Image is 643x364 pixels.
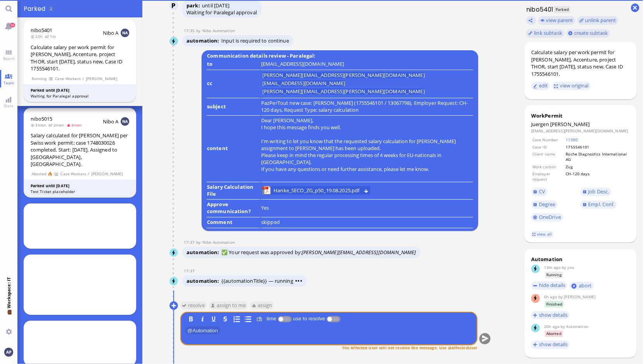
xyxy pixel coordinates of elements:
[531,121,549,128] span: Juergen
[544,324,559,329] span: 20h ago
[206,51,317,61] b: Communication details review - Paralegal:
[6,308,12,326] span: 💼 Workspace: IT
[31,189,130,195] div: Test Ticket placeholder
[566,137,578,142] a: 11080
[221,249,416,256] span: ✅ Your request was approved by:
[558,294,563,299] span: by
[207,183,260,200] td: Salary Calculation File
[186,37,221,44] span: automation
[209,301,248,309] button: assign to me
[187,327,192,333] span: @
[531,49,630,77] div: Calculate salary per work permit for [PERSON_NAME], Accenture, project THOR, start [DATE], status...
[532,151,565,163] td: Client name
[88,171,90,177] span: /
[202,28,235,33] span: automation@nibo.ai
[531,112,630,119] div: WorkPermit
[91,171,123,177] span: [PERSON_NAME]
[170,37,178,46] img: Nibo Automation
[295,277,298,284] span: •
[261,152,473,166] p: Please keep in mind the regular processing times of 4 weeks for EU-nationals in [GEOGRAPHIC_DATA].
[4,348,13,356] img: You
[202,2,213,9] span: until
[207,200,260,217] td: Approve communication?
[300,277,303,284] span: •
[568,265,574,270] span: anand.pazhenkottil@bluelakelegal.com
[186,277,221,284] span: automation
[261,166,473,173] p: If you have any questions or need further assistance, please let me know.
[250,301,274,309] button: assign
[261,117,473,124] p: Dear [PERSON_NAME],
[184,268,196,273] span: 17:37
[531,340,570,349] button: show details
[532,137,565,143] td: Case Number
[55,75,81,82] span: Case Workers
[49,122,67,128] span: 2mon
[10,23,15,27] span: 98
[566,324,588,329] span: automation@bluelakelegal.com
[292,316,327,321] label: use to resolve
[198,314,207,323] button: I
[531,200,557,209] a: Degree
[82,75,84,82] span: /
[1,56,16,61] span: Board
[207,99,260,116] td: subject
[565,144,629,150] td: 1755546101
[531,82,550,90] button: edit
[207,71,260,98] td: cc
[24,4,48,13] span: Parked
[544,265,561,270] span: 13m ago
[588,201,614,208] span: Empl. Conf.
[265,316,278,321] label: time
[272,186,361,195] a: View Hanke_SECO_ZG_p50_19.08.2025.pdf
[274,186,359,195] span: Hanke_SECO_ZG_p50_19.08.2025.pdf
[103,118,119,125] span: Nibo A
[531,281,568,290] button: hide details
[562,265,566,270] span: by
[186,2,202,9] span: park
[31,27,52,34] a: nibo5401
[31,171,47,177] span: Aborted
[261,99,468,113] runbook-parameter-view: PazPerTout new case: [PERSON_NAME] (1755546101 / 13067798), Employer Request: CH-120 days, Reques...
[531,213,563,222] a: OneDrive
[544,294,557,299] span: 6h ago
[261,204,269,211] span: Yes
[121,29,129,37] img: NA
[565,151,629,163] td: Roche Diagnostics International AG
[531,256,630,263] div: Automation
[278,316,292,321] p-inputswitch: Log time spent
[45,34,58,39] span: 1m
[121,117,129,126] img: NA
[580,200,617,209] a: Empl. Conf.
[261,60,344,67] runbook-parameter-view: [EMAIL_ADDRESS][DOMAIN_NAME]
[327,316,340,321] p-inputswitch: use to resolve
[86,75,118,82] span: [PERSON_NAME]
[214,2,229,9] span: [DATE]
[262,186,370,195] lob-view: Hanke_SECO_ZG_p50_19.08.2025.pdf
[31,115,52,122] span: nibo5015
[550,121,590,128] span: [PERSON_NAME]
[532,164,565,170] td: Work canton
[2,103,15,108] span: Stats
[554,6,571,13] span: Parked
[565,171,629,183] td: CH-120 days
[262,80,345,87] li: [EMAIL_ADDRESS][DOMAIN_NAME]
[532,144,565,150] td: Case ID
[31,75,47,82] span: Running
[2,80,16,85] span: Team
[566,29,610,38] button: create subtask
[342,345,477,350] span: The Affected User will not receive the message. Use @AffectedUser
[31,93,130,99] div: Waiting for Paralegal approval
[186,249,221,256] span: automation
[262,186,271,195] img: Hanke_SECO_ZG_p50_19.08.2025.pdf
[531,231,553,238] a: view all
[196,28,202,33] span: by
[207,60,260,70] td: to
[207,218,260,228] td: Comment
[545,330,563,337] span: Aborted
[170,249,178,257] img: Nibo Automation
[170,2,178,10] img: Automation
[302,249,416,256] i: [PERSON_NAME][EMAIL_ADDRESS][DOMAIN_NAME]
[31,132,129,168] div: Salary calculated for [PERSON_NAME] per Swiss work permit; case 1748030026 completed. Start: [DAT...
[364,188,369,193] button: Download Hanke_SECO_ZG_p50_19.08.2025.pdf
[207,116,260,182] td: content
